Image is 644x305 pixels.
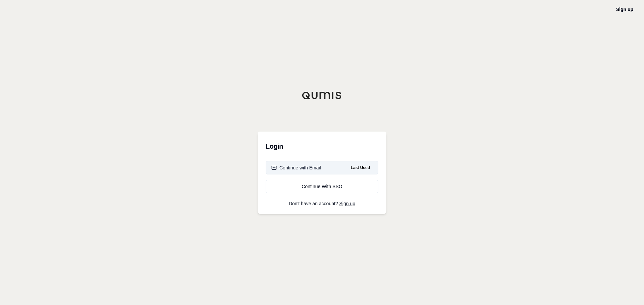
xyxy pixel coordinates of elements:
[302,91,342,99] img: Qumis
[266,161,378,174] button: Continue with EmailLast Used
[271,164,321,171] div: Continue with Email
[266,201,378,206] p: Don't have an account?
[348,164,373,172] span: Last Used
[339,201,355,206] a: Sign up
[271,183,373,190] div: Continue With SSO
[266,180,378,193] a: Continue With SSO
[616,7,633,12] a: Sign up
[266,140,378,153] h3: Login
